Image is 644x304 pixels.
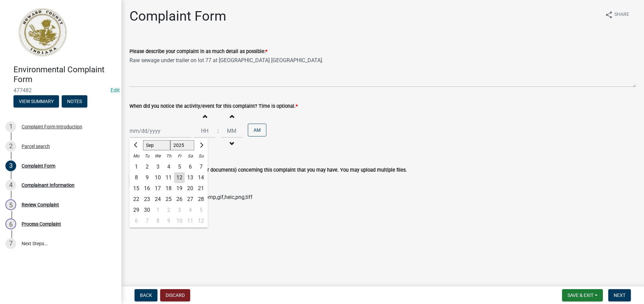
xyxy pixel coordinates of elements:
div: Process Complaint [22,222,61,226]
div: 5 [196,205,206,216]
span: Back [140,293,152,298]
div: Tuesday, September 16, 2025 [142,183,152,194]
div: 11 [163,172,174,183]
div: Mo [131,151,142,161]
div: Review Complaint [22,202,59,207]
label: Please describe your complaint in as much detail as possible: [129,49,267,54]
div: 30 [142,205,152,216]
h4: Environmental Complaint Form [13,65,116,84]
div: 4 [185,205,196,216]
div: 24 [152,194,163,205]
div: Saturday, September 13, 2025 [185,172,196,183]
div: 27 [185,194,196,205]
div: Sunday, September 21, 2025 [196,183,206,194]
div: Monday, September 8, 2025 [131,172,142,183]
div: Sunday, September 28, 2025 [196,194,206,205]
div: 16 [142,183,152,194]
div: Thursday, September 25, 2025 [163,194,174,205]
input: mm/dd/yyyy [129,124,191,138]
div: 4 [5,180,16,191]
div: Saturday, October 4, 2025 [185,205,196,216]
div: Thursday, September 11, 2025 [163,172,174,183]
i: share [605,11,613,19]
div: 26 [174,194,185,205]
div: 6 [185,161,196,172]
div: Sa [185,151,196,161]
label: When did you notice the activity/event for this complaint? Time is optional. [129,104,298,109]
div: 2 [163,205,174,216]
button: View Summary [13,95,59,107]
div: 23 [142,194,152,205]
div: 1 [131,161,142,172]
div: Wednesday, September 17, 2025 [152,183,163,194]
div: Friday, September 12, 2025 [174,172,185,183]
a: Edit [111,87,120,94]
div: Monday, September 15, 2025 [131,183,142,194]
div: 18 [163,183,174,194]
div: 25 [163,194,174,205]
div: 15 [131,183,142,194]
wm-modal-confirm: Notes [62,99,87,104]
div: 9 [163,216,174,226]
div: 14 [196,172,206,183]
button: Previous month [132,140,140,151]
wm-modal-confirm: Summary [13,99,59,104]
div: Friday, September 19, 2025 [174,183,185,194]
div: Complaint Form Introduction [22,124,82,129]
div: 20 [185,183,196,194]
div: 17 [152,183,163,194]
div: Thursday, September 4, 2025 [163,161,174,172]
div: Sunday, September 7, 2025 [196,161,206,172]
img: Howard County, Indiana [13,7,71,58]
div: Friday, October 10, 2025 [174,216,185,226]
div: 7 [142,216,152,226]
button: AM [248,124,266,136]
div: Wednesday, October 1, 2025 [152,205,163,216]
div: Tuesday, September 9, 2025 [142,172,152,183]
div: 3 [5,160,16,171]
input: Minutes [221,124,242,138]
span: 477482 [13,87,108,94]
div: Complainant Information [22,183,75,187]
div: Wednesday, September 10, 2025 [152,172,163,183]
div: : [215,127,221,135]
div: Tuesday, September 23, 2025 [142,194,152,205]
div: Saturday, September 6, 2025 [185,161,196,172]
div: We [152,151,163,161]
div: Tuesday, September 2, 2025 [142,161,152,172]
div: Tu [142,151,152,161]
div: Sunday, October 12, 2025 [196,216,206,226]
div: Monday, October 6, 2025 [131,216,142,226]
div: 10 [152,172,163,183]
div: Sunday, October 5, 2025 [196,205,206,216]
select: Select year [170,140,195,150]
div: Complaint Form [22,163,55,168]
div: 3 [174,205,185,216]
div: Friday, September 5, 2025 [174,161,185,172]
div: 21 [196,183,206,194]
div: 2 [142,161,152,172]
h1: Complaint Form [129,8,226,24]
div: 12 [174,172,185,183]
button: Next [608,289,631,301]
div: Tuesday, September 30, 2025 [142,205,152,216]
div: Th [163,151,174,161]
span: Share [614,11,629,19]
div: 10 [174,216,185,226]
div: 4 [163,161,174,172]
div: 7 [196,161,206,172]
button: shareShare [599,8,635,21]
div: Saturday, September 27, 2025 [185,194,196,205]
div: Wednesday, September 24, 2025 [152,194,163,205]
span: Next [614,293,625,298]
div: 22 [131,194,142,205]
div: Saturday, October 11, 2025 [185,216,196,226]
button: Next month [197,140,205,151]
div: Monday, September 1, 2025 [131,161,142,172]
div: 8 [131,172,142,183]
button: Back [135,289,157,301]
div: Tuesday, October 7, 2025 [142,216,152,226]
div: 19 [174,183,185,194]
div: 1 [5,121,16,132]
div: 3 [152,161,163,172]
